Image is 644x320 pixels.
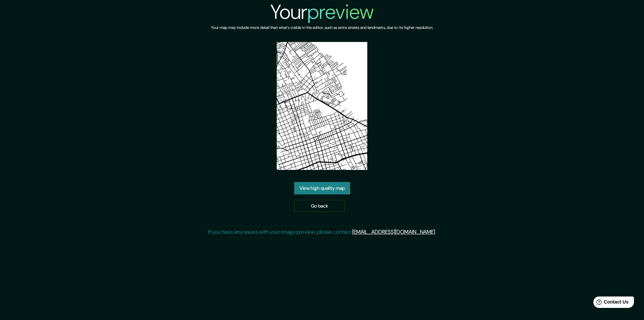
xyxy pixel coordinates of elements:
[208,228,436,236] p: If you have any issues with your image preview, please contact .
[352,228,435,235] a: [EMAIL_ADDRESS][DOMAIN_NAME]
[294,200,345,212] a: Go back
[294,182,350,194] a: View high quality map
[277,42,367,170] img: created-map-preview
[211,24,433,31] h6: Your map may include more detail than what's visible in the editor, such as extra streets and lan...
[584,294,637,313] iframe: Help widget launcher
